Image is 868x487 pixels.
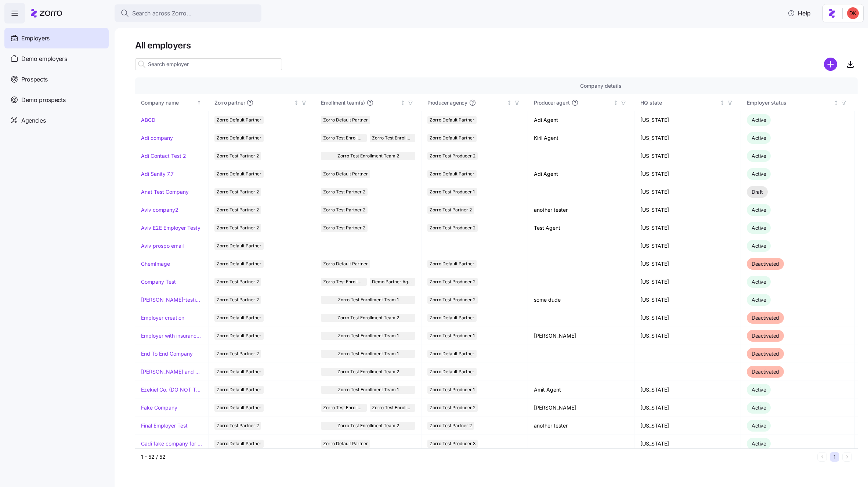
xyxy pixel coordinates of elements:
span: Search across Zorro... [132,9,192,18]
a: Adi Sanity 7.7 [141,170,174,178]
span: Zorro Test Enrollment Team 1 [372,404,413,412]
span: Zorro Default Partner [217,314,261,322]
span: Zorro partner [214,99,245,106]
span: Zorro Test Producer 2 [430,278,475,286]
td: another tester [528,201,634,219]
span: Active [752,386,766,393]
span: Zorro Test Enrollment Team 2 [323,404,365,412]
span: Zorro Test Partner 2 [217,278,259,286]
span: Demo Partner Agency [372,278,413,286]
td: Kiril Agent [528,129,634,147]
span: Zorro Test Producer 1 [430,332,475,340]
a: Agencies [4,110,109,131]
td: [US_STATE] [634,417,741,435]
span: Active [752,117,766,123]
img: 53e82853980611afef66768ee98075c5 [847,7,859,19]
span: Active [752,404,766,411]
span: Zorro Test Producer 1 [430,188,475,196]
a: Anat Test Company [141,188,189,196]
a: Final Employer Test [141,422,188,429]
td: [US_STATE] [634,327,741,345]
span: Zorro Test Partner 2 [217,206,259,214]
td: [US_STATE] [634,129,741,147]
span: Active [752,440,766,447]
td: [US_STATE] [634,381,741,399]
button: 1 [830,452,839,462]
a: ABCD [141,116,155,124]
td: [US_STATE] [634,255,741,273]
span: Zorro Test Producer 2 [430,152,475,160]
span: Zorro Default Partner [217,260,261,268]
td: [US_STATE] [634,399,741,417]
a: End To End Company [141,350,193,357]
button: Next page [842,452,852,462]
span: Zorro Default Partner [217,368,261,376]
span: Zorro Default Partner [430,134,474,142]
span: Zorro Test Enrollment Team 1 [338,296,399,304]
span: Zorro Default Partner [430,260,474,268]
th: Enrollment team(s)Not sorted [315,94,422,111]
th: Producer agentNot sorted [528,94,634,111]
td: [US_STATE] [634,111,741,129]
a: Fake Company [141,404,177,411]
div: Not sorted [613,100,618,105]
span: Active [752,279,766,285]
span: Active [752,135,766,141]
span: Zorro Test Partner 2 [323,188,365,196]
td: Adi Agent [528,165,634,183]
span: Zorro Test Producer 2 [430,224,475,232]
span: Enrollment team(s) [321,99,365,106]
span: Help [788,9,811,18]
span: Zorro Default Partner [323,440,368,448]
span: Active [752,153,766,159]
span: Zorro Test Producer 1 [430,386,475,394]
span: Zorro Test Producer 2 [430,404,475,412]
a: Prospects [4,69,109,90]
a: [PERSON_NAME]-testing-payroll [141,296,202,304]
span: Zorro Default Partner [430,116,474,124]
span: Zorro Test Enrollment Team 1 [372,134,413,142]
span: Zorro Test Enrollment Team 2 [337,422,399,430]
h1: All employers [135,40,858,51]
td: [US_STATE] [634,435,741,453]
td: another tester [528,417,634,435]
span: Zorro Test Enrollment Team 1 [338,386,399,394]
td: [US_STATE] [634,219,741,237]
span: Producer agent [534,99,570,106]
span: Active [752,171,766,177]
th: HQ stateNot sorted [634,94,741,111]
span: Zorro Test Partner 2 [323,224,365,232]
div: Not sorted [400,100,405,105]
span: Demo prospects [21,95,66,105]
svg: add icon [824,58,837,71]
span: Zorro Test Partner 2 [430,206,472,214]
a: Aviv E2E Employer Testy [141,224,200,232]
span: Zorro Test Partner 2 [430,422,472,430]
span: Zorro Default Partner [217,386,261,394]
span: Deactivated [752,368,779,375]
td: [US_STATE] [634,201,741,219]
div: Company name [141,99,195,107]
a: Ezekiel Co. (DO NOT TOUCH) [141,386,202,393]
span: Zorro Default Partner [430,350,474,358]
a: Adi Contact Test 2 [141,152,186,160]
td: [US_STATE] [634,165,741,183]
span: Prospects [21,75,48,84]
span: Zorro Test Partner 2 [323,206,365,214]
span: Zorro Test Enrollment Team 2 [323,134,365,142]
span: Zorro Test Enrollment Team 1 [338,350,399,358]
a: Demo prospects [4,90,109,110]
div: Not sorted [833,100,839,105]
td: [PERSON_NAME] [528,399,634,417]
span: Zorro Default Partner [217,404,261,412]
span: Deactivated [752,350,779,357]
span: Employers [21,34,50,43]
span: Zorro Test Partner 2 [217,350,259,358]
span: Zorro Test Enrollment Team 1 [338,332,399,340]
span: Zorro Test Enrollment Team 2 [337,314,399,322]
td: [PERSON_NAME] [528,327,634,345]
span: Zorro Test Enrollment Team 2 [323,278,365,286]
a: ChemImage [141,260,170,268]
a: [PERSON_NAME] and ChemImage [141,368,202,375]
span: Active [752,297,766,303]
